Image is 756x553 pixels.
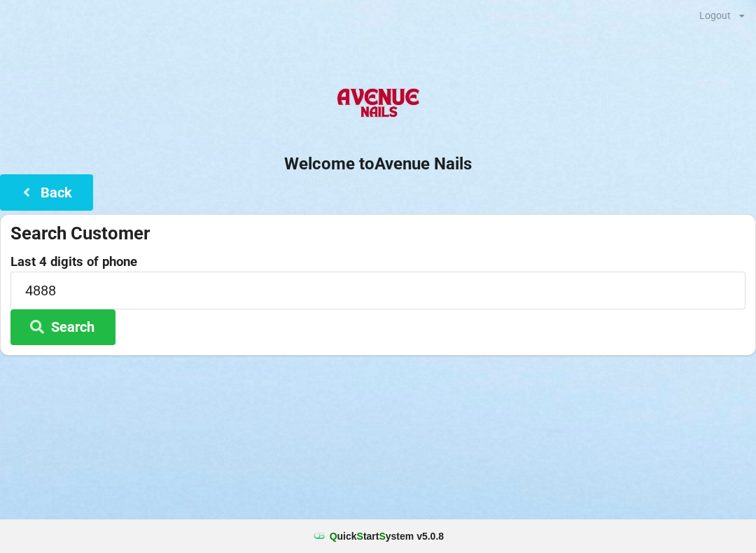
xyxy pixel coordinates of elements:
img: AvenueNails-Logo.png [331,76,424,132]
input: 0000 [10,272,745,309]
div: Search Customer [10,222,745,245]
label: Last 4 digits of phone [10,255,745,269]
img: favicon.ico [312,529,326,543]
span: Q [330,531,337,542]
button: Search [10,309,115,345]
b: uick tart ystem v 5.0.8 [330,529,444,543]
span: S [357,531,363,542]
span: S [379,531,385,542]
div: Logout [699,10,731,20]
